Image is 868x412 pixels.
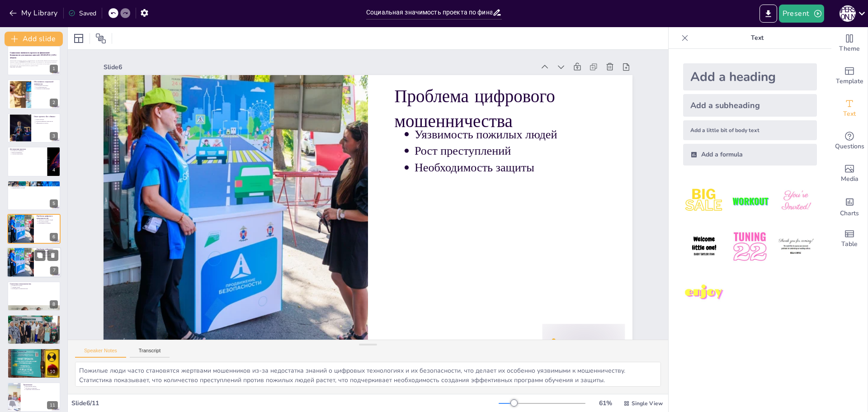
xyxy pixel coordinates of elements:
p: Статистика мошенничества [10,282,58,285]
img: 2.jpeg [729,180,771,222]
p: Generated with [URL] [10,66,58,68]
p: Выпуск материалов [12,152,44,153]
p: Важность внимания [12,322,58,323]
div: 8 [50,300,58,308]
div: Add a subheading [683,94,817,117]
img: 4.jpeg [683,226,725,268]
p: Количество пожилых людей [12,318,58,320]
div: 6 [7,214,61,244]
p: [PERSON_NAME] [12,184,58,185]
button: My Library [7,6,61,20]
p: Необходимость защиты [39,256,59,258]
div: 5 [50,199,58,208]
span: Charts [840,208,859,218]
div: И [PERSON_NAME] [840,5,856,22]
div: 11 [7,382,61,412]
div: 3 [50,132,58,140]
p: Рост преступлений [38,221,58,223]
div: 8 [7,281,61,311]
p: Обучение цифровой грамотности [36,120,58,122]
p: Уязвимость пожилых людей [39,252,59,254]
p: Обоснование социальной значимости [34,80,58,85]
p: Агрессивный маркетинг [12,353,58,355]
div: Slide 6 / 11 [71,399,499,407]
p: Начало проекта [36,118,58,120]
p: Причины уязвимости [10,350,58,352]
div: 7 [50,267,58,275]
div: Add charts and graphs [831,190,868,223]
div: 11 [47,401,58,409]
img: 5.jpeg [729,226,771,268]
button: Add slide [5,32,63,46]
div: Add a heading [683,63,817,90]
p: Уязвимость пожилых людей [38,219,58,221]
img: 3.jpeg [775,180,817,222]
p: Необходимость проекта [36,85,58,86]
p: Продолжение работы [25,385,58,387]
div: Layout [71,31,86,46]
div: 4 [7,147,61,176]
button: Present [779,5,824,23]
p: Средний ущерб [12,286,58,288]
div: Add text boxes [831,92,868,125]
div: Saved [68,9,96,18]
p: Непонимание технологий [12,352,58,354]
p: Моделирование ситуаций [12,187,58,189]
p: Психологические факторы [12,355,58,357]
p: Целевая группа [10,316,58,319]
p: Презентация посвящена проекту, направленному на обеспечение финансовой безопасности пожилых людей... [10,60,58,66]
button: И [PERSON_NAME] [840,5,856,23]
p: Формы взаимодействия [10,181,58,184]
div: Add ready made slides [831,60,868,92]
div: 7 [7,247,61,278]
p: Заключение [23,384,58,386]
div: 2 [7,79,61,109]
div: Add a formula [683,144,817,166]
p: Рост мошенничества [36,86,58,88]
p: Text [692,27,822,49]
div: Get real-time input from your audience [831,125,868,157]
p: Рост преступлений [39,254,59,256]
p: Необходимость защиты [38,223,58,224]
div: 1 [50,65,58,73]
p: Опыт проекта «Без обмана» [34,115,58,118]
button: Duplicate Slide [34,250,45,261]
p: Количество случаев [12,284,58,286]
button: Speaker Notes [75,348,126,358]
div: Add a table [831,223,868,255]
img: 7.jpeg [683,272,725,314]
span: Position [95,33,106,44]
div: 10 [7,348,61,378]
p: Обучение и поддержка [25,387,58,389]
div: Change the overall theme [831,27,868,60]
img: 1.jpeg [683,180,725,222]
span: Text [843,109,856,119]
div: Add a little bit of body text [683,120,817,140]
div: 1 [7,46,61,76]
div: 61 % [594,399,616,407]
span: Template [836,76,863,86]
span: Media [841,174,859,184]
div: 6 [50,233,58,241]
div: 2 [50,99,58,107]
p: Социальная ответственность [25,389,58,391]
div: 10 [47,368,58,376]
span: Questions [835,142,864,152]
button: Transcript [130,348,170,358]
button: Export to PowerPoint [759,5,777,23]
div: 5 [7,180,61,210]
p: Уязвимость к мошенничеству [12,320,58,322]
p: Разбор кейсов [12,185,58,187]
span: Theme [839,44,860,54]
span: Single View [632,400,663,407]
div: 3 [7,113,61,143]
img: 6.jpeg [775,226,817,268]
span: Table [841,239,858,249]
p: Участие пенсионеров [12,153,44,155]
p: Проблема цифрового мошенничества [37,215,58,220]
p: Достижения проекта [10,148,45,151]
p: Эффективность проекта [36,122,58,124]
p: Проблема цифрового мошенничества [37,248,58,253]
div: 9 [7,315,61,345]
div: 9 [50,334,58,342]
